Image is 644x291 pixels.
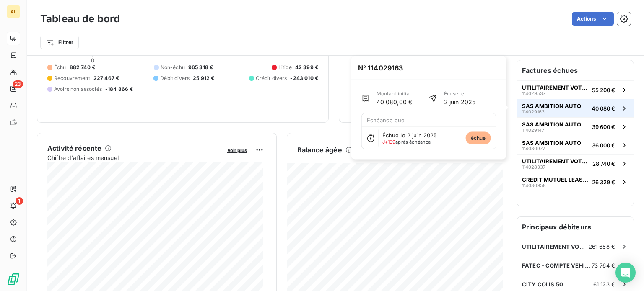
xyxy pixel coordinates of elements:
[592,160,615,167] span: 28 740 €
[188,64,213,71] span: 965 318 €
[517,173,634,191] button: CREDIT MUTUEL LEASING11403095826 329 €
[592,179,615,185] span: 26 329 €
[592,124,615,130] span: 39 600 €
[522,183,546,188] span: 114030958
[225,146,249,154] button: Voir plus
[522,146,545,151] span: 114030977
[256,75,287,82] span: Crédit divers
[227,147,247,153] span: Voir plus
[615,263,636,283] div: Open Intercom Messenger
[466,132,491,144] span: échue
[522,84,589,91] span: UTILITAIREMENT VOTRE SARL
[278,64,292,71] span: Litige
[161,64,185,71] span: Non-échu
[297,145,342,155] h6: Balance âgée
[382,139,396,145] span: J+109
[47,153,221,162] span: Chiffre d'affaires mensuel
[290,75,318,82] span: -243 010 €
[522,109,545,114] span: 114029163
[93,75,119,82] span: 227 467 €
[382,132,437,139] span: Échue le 2 juin 2025
[351,56,410,80] span: N° 114029163
[517,154,634,173] button: UTILITAIREMENT VOTRE SARL11402833728 740 €
[517,217,634,237] h6: Principaux débiteurs
[593,281,615,288] span: 61 123 €
[382,139,431,144] span: après échéance
[592,142,615,149] span: 36 000 €
[377,98,413,106] span: 40 080,00 €
[522,158,589,165] span: UTILITAIREMENT VOTRE SARL
[295,64,318,71] span: 42 399 €
[572,12,614,26] button: Actions
[517,117,634,136] button: SAS AMBITION AUTO11402914739 600 €
[70,64,95,71] span: 882 740 €
[7,5,20,18] div: AL
[444,90,476,98] span: Émise le
[444,98,476,106] span: 2 juin 2025
[592,87,615,93] span: 55 200 €
[47,143,101,153] h6: Activité récente
[367,117,405,124] span: Échéance due
[517,80,634,99] button: UTILITAIREMENT VOTRE SARL11402953755 200 €
[91,57,94,64] span: 0
[377,90,413,98] span: Montant initial
[40,11,120,26] h3: Tableau de bord
[522,139,581,146] span: SAS AMBITION AUTO
[16,197,23,205] span: 1
[522,128,544,133] span: 114029147
[54,75,90,82] span: Recouvrement
[13,80,23,88] span: 23
[589,243,615,250] span: 261 658 €
[522,165,545,170] span: 114028337
[7,273,20,286] img: Logo LeanPay
[193,75,214,82] span: 25 912 €
[40,36,79,49] button: Filtrer
[160,75,190,82] span: Débit divers
[522,91,545,96] span: 114029537
[54,64,66,71] span: Échu
[517,136,634,154] button: SAS AMBITION AUTO11403097736 000 €
[517,99,634,117] button: SAS AMBITION AUTO11402916340 080 €
[517,60,634,80] h6: Factures échues
[522,243,589,250] span: UTILITAIREMENT VOTRE SARL
[105,85,133,93] span: -184 866 €
[522,121,581,128] span: SAS AMBITION AUTO
[54,85,102,93] span: Avoirs non associés
[522,262,592,269] span: FATEC - COMPTE VEHIPOSTE
[592,262,615,269] span: 73 764 €
[522,176,589,183] span: CREDIT MUTUEL LEASING
[522,103,581,109] span: SAS AMBITION AUTO
[592,105,615,112] span: 40 080 €
[522,281,563,288] span: CITY COLIS 50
